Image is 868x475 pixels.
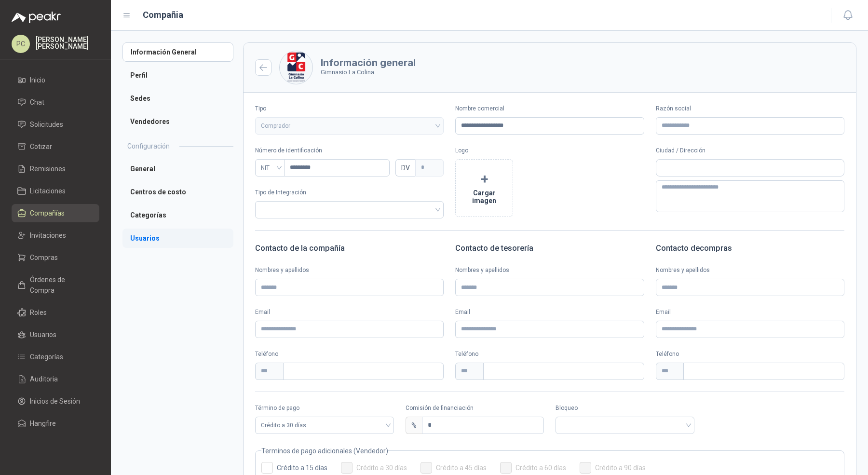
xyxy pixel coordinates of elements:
[255,350,444,359] p: Teléfono
[12,182,99,200] a: Licitaciones
[12,370,99,388] a: Auditoria
[36,36,99,50] p: [PERSON_NAME] [PERSON_NAME]
[455,159,513,217] button: +Cargar imagen
[455,242,644,255] h3: Contacto de tesorería
[455,350,644,359] p: Teléfono
[30,230,66,241] span: Invitaciones
[321,68,416,77] p: Gimnasio La Colina
[455,266,644,275] label: Nombres y apellidos
[255,242,444,255] h3: Contacto de la compañía
[255,404,394,413] label: Término de pago
[12,326,99,344] a: Usuarios
[12,414,99,433] a: Hangfire
[261,161,279,175] span: NIT
[406,417,422,434] div: %
[12,93,99,111] a: Chat
[261,446,388,456] legend: Terminos de pago adicionales (Vendedor)
[122,89,233,108] a: Sedes
[261,418,388,433] span: Crédito a 30 días
[30,208,65,218] span: Compañías
[30,119,63,130] span: Solicitudes
[30,307,47,318] span: Roles
[122,229,233,248] a: Usuarios
[12,303,99,322] a: Roles
[30,329,56,340] span: Usuarios
[30,252,58,263] span: Compras
[656,350,844,359] p: Teléfono
[122,42,233,62] a: Información General
[12,12,61,23] img: Logo peakr
[353,464,411,471] span: Crédito a 30 días
[255,188,444,197] p: Tipo de Integración
[656,242,844,255] h3: Contacto de compras
[280,51,312,84] img: Company Logo
[321,58,416,68] h3: Información general
[255,266,444,275] label: Nombres y apellidos
[143,8,183,22] h1: Compañia
[656,308,844,317] label: Email
[12,271,99,299] a: Órdenes de Compra
[12,248,99,267] a: Compras
[591,464,650,471] span: Crédito a 90 días
[261,119,438,133] span: Comprador
[12,71,99,89] a: Inicio
[30,186,66,196] span: Licitaciones
[30,75,45,85] span: Inicio
[12,348,99,366] a: Categorías
[455,308,644,317] label: Email
[455,104,644,113] label: Nombre comercial
[12,115,99,134] a: Solicitudes
[12,204,99,222] a: Compañías
[556,404,694,413] label: Bloqueo
[512,464,570,471] span: Crédito a 60 días
[127,141,170,151] h2: Configuración
[122,159,233,178] a: General
[395,159,415,176] span: DV
[30,141,52,152] span: Cotizar
[122,66,233,85] a: Perfil
[255,104,444,113] label: Tipo
[12,226,99,244] a: Invitaciones
[656,104,844,113] label: Razón social
[30,352,63,362] span: Categorías
[30,274,90,296] span: Órdenes de Compra
[30,374,58,384] span: Auditoria
[30,97,44,108] span: Chat
[455,146,644,155] p: Logo
[122,182,233,202] a: Centros de costo
[12,137,99,156] a: Cotizar
[656,146,844,155] p: Ciudad / Dirección
[273,464,331,471] span: Crédito a 15 días
[30,396,80,407] span: Inicios de Sesión
[255,308,444,317] label: Email
[122,112,233,131] a: Vendedores
[30,163,66,174] span: Remisiones
[30,418,56,429] span: Hangfire
[656,266,844,275] label: Nombres y apellidos
[406,404,544,413] label: Comisión de financiación
[12,160,99,178] a: Remisiones
[432,464,490,471] span: Crédito a 45 días
[12,35,30,53] div: PC
[12,392,99,410] a: Inicios de Sesión
[255,146,444,155] p: Número de identificación
[122,205,233,225] a: Categorías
